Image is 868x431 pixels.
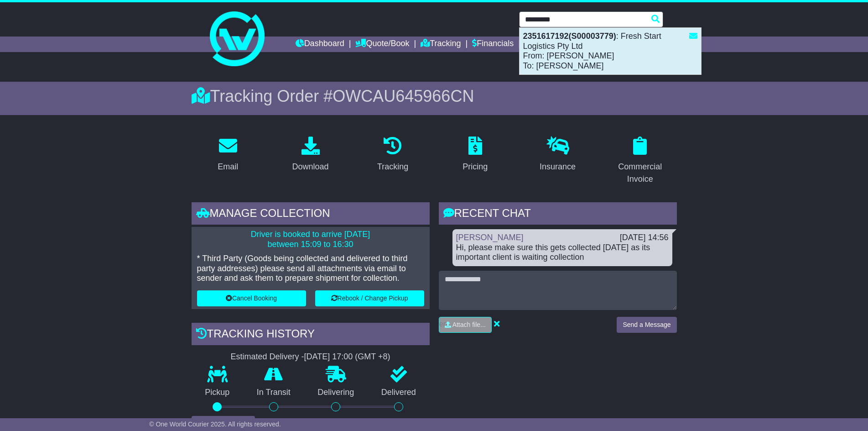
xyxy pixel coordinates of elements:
button: Rebook / Change Pickup [315,290,424,306]
div: Tracking [377,161,408,173]
strong: 2351617192(S00003779) [523,32,616,41]
span: © One World Courier 2025. All rights reserved. [149,420,281,428]
p: * Third Party (Goods being collected and delivered to third party addresses) please send all atta... [197,254,424,284]
div: Tracking history [192,323,430,347]
p: Delivering [304,388,368,398]
div: Insurance [540,161,576,173]
p: Delivered [368,388,430,398]
p: In Transit [243,388,304,398]
p: Pickup [192,388,244,398]
div: Tracking Order # [192,86,677,106]
a: Commercial Invoice [603,133,677,189]
a: Dashboard [296,37,344,52]
div: Commercial Invoice [609,161,671,185]
a: Tracking [421,37,461,52]
div: Email [218,161,238,173]
div: Pricing [463,161,488,173]
p: Driver is booked to arrive [DATE] between 15:09 to 16:30 [197,230,424,249]
div: RECENT CHAT [439,202,677,227]
button: Cancel Booking [197,290,306,306]
a: Tracking [371,133,414,176]
div: Hi, please make sure this gets collected [DATE] as its important client is waiting collection [456,243,669,263]
div: Manage collection [192,202,430,227]
div: Estimated Delivery - [192,352,430,362]
button: Send a Message [617,317,676,333]
div: Download [292,161,328,173]
div: [DATE] 17:00 (GMT +8) [304,352,390,362]
a: Financials [472,37,514,52]
a: Insurance [534,133,582,176]
a: Email [212,133,244,176]
a: Pricing [457,133,494,176]
a: [PERSON_NAME] [456,233,524,242]
a: Quote/Book [355,37,409,52]
div: [DATE] 14:56 [620,233,669,243]
span: OWCAU645966CN [333,87,474,105]
div: : Fresh Start Logistics Pty Ltd From: [PERSON_NAME] To: [PERSON_NAME] [520,28,701,74]
a: Download [286,133,334,176]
